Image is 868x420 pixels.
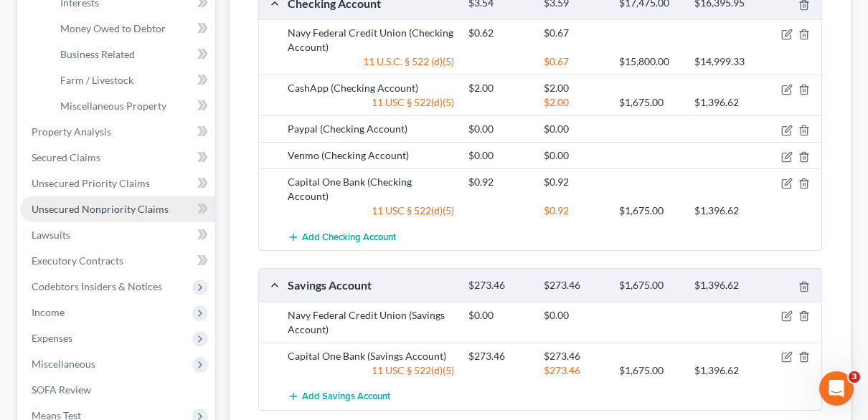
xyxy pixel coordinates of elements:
[280,54,461,69] div: 11 U.S.C. § 522 (d)(5)
[32,151,100,163] span: Secured Claims
[687,54,763,69] div: $14,999.33
[461,349,537,363] div: $273.46
[49,42,215,67] a: Business Related
[280,148,461,163] div: Venmo (Checking Account)
[537,122,612,136] div: $0.00
[537,148,612,163] div: $0.00
[280,95,461,110] div: 11 USC § 522(d)(5)
[612,54,687,69] div: $15,800.00
[537,26,612,40] div: $0.67
[280,308,461,337] div: Navy Federal Credit Union (Savings Account)
[461,122,537,136] div: $0.00
[20,377,215,403] a: SOFA Review
[537,95,612,110] div: $2.00
[49,16,215,42] a: Money Owed to Debtor
[280,122,461,136] div: Paypal (Checking Account)
[20,145,215,171] a: Secured Claims
[60,22,166,34] span: Money Owed to Debtor
[537,81,612,95] div: $2.00
[461,279,537,292] div: $273.46
[20,196,215,222] a: Unsecured Nonpriority Claims
[49,93,215,119] a: Miscellaneous Property
[280,26,461,54] div: Navy Federal Credit Union (Checking Account)
[32,306,65,318] span: Income
[288,224,396,250] button: Add Checking Account
[461,26,537,40] div: $0.62
[32,125,111,138] span: Property Analysis
[687,363,763,378] div: $1,396.62
[537,363,612,378] div: $273.46
[280,277,461,292] div: Savings Account
[537,349,612,363] div: $273.46
[32,280,162,292] span: Codebtors Insiders & Notices
[32,383,91,396] span: SOFA Review
[60,100,166,112] span: Miscellaneous Property
[302,391,390,402] span: Add Savings Account
[612,279,687,292] div: $1,675.00
[280,363,461,378] div: 11 USC § 522(d)(5)
[461,175,537,189] div: $0.92
[20,119,215,145] a: Property Analysis
[461,81,537,95] div: $2.00
[32,229,70,241] span: Lawsuits
[49,67,215,93] a: Farm / Livestock
[612,363,687,378] div: $1,675.00
[20,248,215,274] a: Executory Contracts
[537,54,612,69] div: $0.67
[612,204,687,218] div: $1,675.00
[461,148,537,163] div: $0.00
[537,175,612,189] div: $0.92
[32,177,150,189] span: Unsecured Priority Claims
[20,171,215,196] a: Unsecured Priority Claims
[302,232,396,243] span: Add Checking Account
[849,371,860,383] span: 3
[280,349,461,363] div: Capital One Bank (Savings Account)
[60,74,133,86] span: Farm / Livestock
[687,204,763,218] div: $1,396.62
[60,48,135,60] span: Business Related
[537,204,612,218] div: $0.92
[32,254,123,267] span: Executory Contracts
[280,81,461,95] div: CashApp (Checking Account)
[288,383,390,410] button: Add Savings Account
[32,332,72,344] span: Expenses
[537,308,612,323] div: $0.00
[20,222,215,248] a: Lawsuits
[819,371,854,406] iframe: Intercom live chat
[32,203,169,215] span: Unsecured Nonpriority Claims
[687,95,763,110] div: $1,396.62
[537,279,612,292] div: $273.46
[280,204,461,218] div: 11 USC § 522(d)(5)
[612,95,687,110] div: $1,675.00
[32,358,95,370] span: Miscellaneous
[280,175,461,204] div: Capital One Bank (Checking Account)
[461,308,537,323] div: $0.00
[687,279,763,292] div: $1,396.62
